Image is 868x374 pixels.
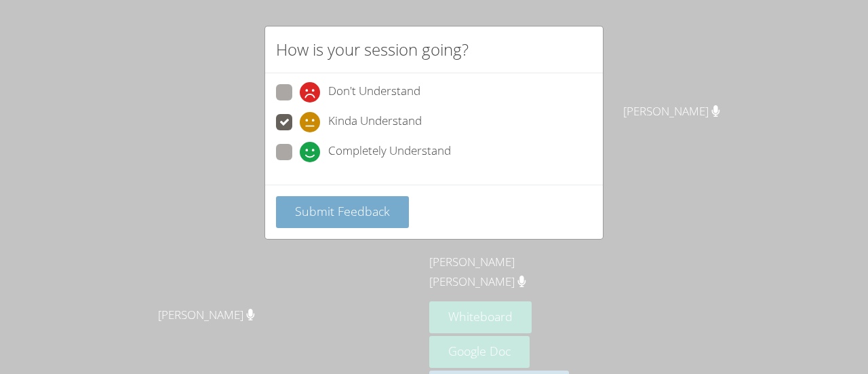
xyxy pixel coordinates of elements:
[328,82,420,102] span: Don't Understand
[328,142,451,162] span: Completely Understand
[328,112,422,132] span: Kinda Understand
[276,37,469,62] h2: How is your session going?
[276,196,409,228] button: Submit Feedback
[295,203,390,219] span: Submit Feedback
